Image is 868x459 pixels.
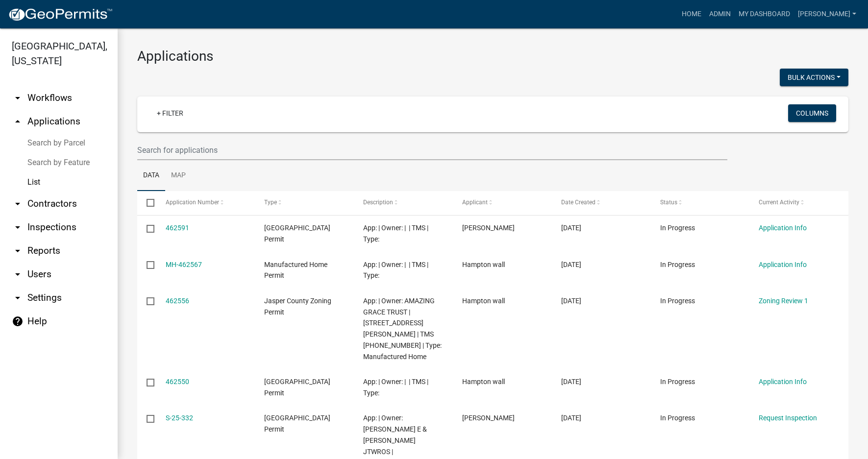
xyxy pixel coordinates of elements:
[561,199,595,206] span: Date Created
[137,191,156,215] datatable-header-cell: Select
[166,378,189,386] a: 462550
[166,261,202,268] a: MH-462567
[363,378,428,397] span: App: | Owner: | | TMS | Type:
[660,224,695,232] span: In Progress
[561,378,581,386] span: 08/12/2025
[166,224,189,232] a: 462591
[363,224,428,243] span: App: | Owner: | | TMS | Type:
[137,48,848,65] h3: Applications
[264,414,330,433] span: Jasper County Building Permit
[12,198,24,210] i: arrow_drop_down
[166,297,189,305] a: 462556
[363,297,442,361] span: App: | Owner: AMAZING GRACE TRUST | 4876 LOG HALL RD | TMS 060-00-05-003 | Type: Manufactured Home
[788,104,836,122] button: Columns
[354,191,453,215] datatable-header-cell: Description
[264,261,327,280] span: Manufactured Home Permit
[12,221,24,233] i: arrow_drop_down
[462,261,505,268] span: Hampton wall
[166,199,219,206] span: Application Number
[453,191,552,215] datatable-header-cell: Applicant
[165,160,192,192] a: Map
[660,378,695,386] span: In Progress
[149,104,191,122] a: + Filter
[264,199,277,206] span: Type
[759,199,799,206] span: Current Activity
[561,414,581,422] span: 08/11/2025
[660,297,695,305] span: In Progress
[705,5,735,24] a: Admin
[255,191,354,215] datatable-header-cell: Type
[561,224,581,232] span: 08/12/2025
[749,191,848,215] datatable-header-cell: Current Activity
[137,140,727,160] input: Search for applications
[780,69,848,86] button: Bulk Actions
[166,414,193,422] a: S-25-332
[735,5,794,24] a: My Dashboard
[759,378,807,386] a: Application Info
[462,378,505,386] span: Hampton wall
[462,199,488,206] span: Applicant
[660,261,695,268] span: In Progress
[363,261,428,280] span: App: | Owner: | | TMS | Type:
[759,224,807,232] a: Application Info
[561,297,581,305] span: 08/12/2025
[561,261,581,268] span: 08/12/2025
[12,315,24,327] i: help
[678,5,705,24] a: Home
[264,378,330,397] span: Jasper County Building Permit
[660,199,677,206] span: Status
[12,292,24,304] i: arrow_drop_down
[650,191,749,215] datatable-header-cell: Status
[264,224,330,243] span: Jasper County Building Permit
[12,268,24,280] i: arrow_drop_down
[12,245,24,257] i: arrow_drop_down
[12,92,24,104] i: arrow_drop_down
[462,414,515,422] span: Bruce K Draper
[759,414,817,422] a: Request Inspection
[363,199,393,206] span: Description
[552,191,651,215] datatable-header-cell: Date Created
[462,224,515,232] span: sharon crepps
[12,116,24,127] i: arrow_drop_up
[462,297,505,305] span: Hampton wall
[137,160,165,192] a: Data
[156,191,255,215] datatable-header-cell: Application Number
[794,5,860,24] a: [PERSON_NAME]
[660,414,695,422] span: In Progress
[264,297,331,316] span: Jasper County Zoning Permit
[759,261,807,268] a: Application Info
[759,297,808,305] a: Zoning Review 1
